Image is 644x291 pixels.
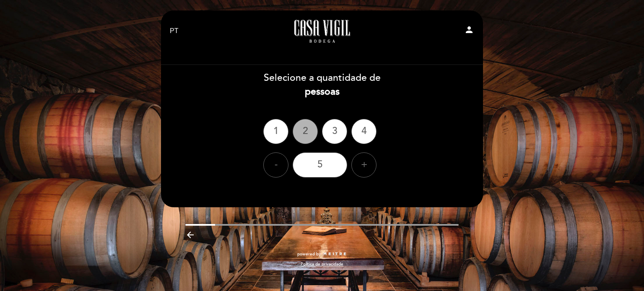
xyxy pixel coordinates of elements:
div: 2 [293,119,318,144]
div: Selecione a quantidade de [161,71,483,99]
a: Política de privacidade [301,261,343,267]
img: MEITRE [323,252,347,256]
a: powered by [297,251,347,257]
i: arrow_backward [185,230,195,240]
i: person [464,25,474,35]
div: 3 [322,119,347,144]
div: - [263,152,288,178]
span: powered by [297,251,321,257]
a: Casa Vigil - Restaurante [270,20,374,43]
div: 4 [351,119,377,144]
b: pessoas [305,86,340,98]
div: 5 [293,152,347,178]
div: 1 [263,119,288,144]
div: + [351,152,377,178]
button: person [464,25,474,38]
